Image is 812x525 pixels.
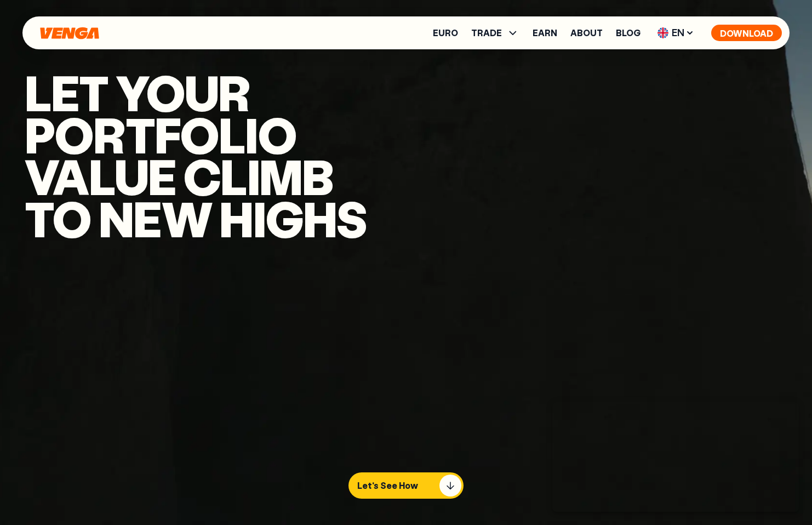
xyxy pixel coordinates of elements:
img: flag-uk [657,27,668,38]
span: EN [654,24,698,42]
button: Download [711,25,782,41]
span: TRADE [471,28,502,37]
a: About [570,28,603,37]
span: TRADE [471,26,519,39]
a: Blog [616,28,641,37]
button: Let's See How [348,472,464,499]
a: Earn [533,28,557,37]
h1: Let YOUR portfolio Value climb to new highs [25,71,367,239]
svg: Home [39,27,100,39]
p: Let's See How [357,480,418,491]
a: Euro [433,28,458,37]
